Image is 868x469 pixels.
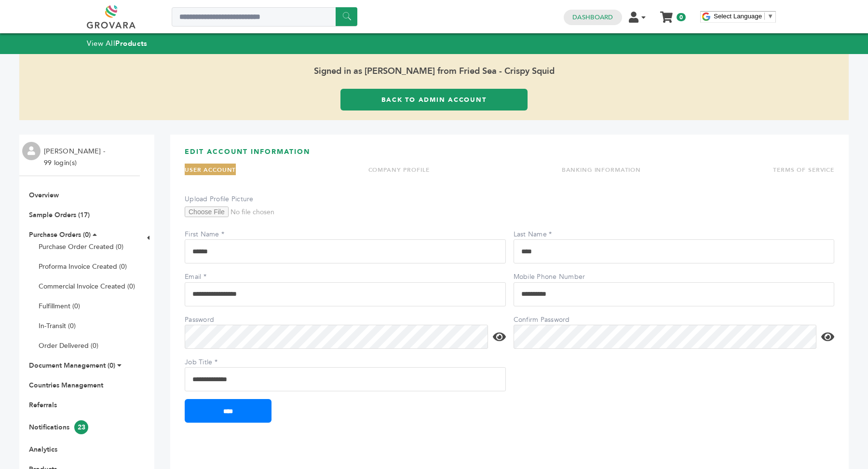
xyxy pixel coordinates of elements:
a: Purchase Order Created (0) [39,242,123,251]
span: Signed in as [PERSON_NAME] from Fried Sea - Crispy Squid [19,54,849,89]
a: Countries Management [29,381,103,390]
a: Dashboard [572,13,613,22]
a: My Cart [661,9,672,19]
label: Confirm Password [514,315,581,325]
span: Select Language [714,13,762,20]
a: In-Transit (0) [39,321,76,331]
a: Sample Orders (17) [29,210,90,220]
label: Email [185,272,252,282]
a: COMPANY PROFILE [368,166,430,174]
a: Fulfillment (0) [39,302,80,311]
a: Select Language​ [714,13,773,20]
input: Search a product or brand... [172,7,357,27]
label: Upload Profile Picture [185,194,254,204]
strong: Products [115,39,147,48]
a: Overview [29,191,59,200]
a: USER ACCOUNT [185,166,236,174]
label: Job Title [185,358,252,367]
a: Notifications23 [29,423,88,432]
img: profile.png [22,142,41,160]
a: Referrals [29,400,57,410]
a: Order Delivered (0) [39,341,98,350]
label: First Name [185,230,252,239]
h3: EDIT ACCOUNT INFORMATION [185,147,834,164]
a: Document Management (0) [29,361,115,370]
span: 23 [74,420,88,434]
a: BANKING INFORMATION [562,166,641,174]
label: Mobile Phone Number [514,272,585,282]
a: Commercial Invoice Created (0) [39,282,135,291]
a: View AllProducts [87,39,148,48]
a: Proforma Invoice Created (0) [39,262,127,271]
span: ▼ [767,13,773,20]
a: TERMS OF SERVICE [773,166,834,174]
li: [PERSON_NAME] - 99 login(s) [44,146,108,169]
label: Password [185,315,252,325]
a: Analytics [29,445,57,454]
span: 0 [677,13,686,21]
a: Back to Admin Account [340,89,528,110]
label: Last Name [514,230,581,239]
a: Purchase Orders (0) [29,230,91,239]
